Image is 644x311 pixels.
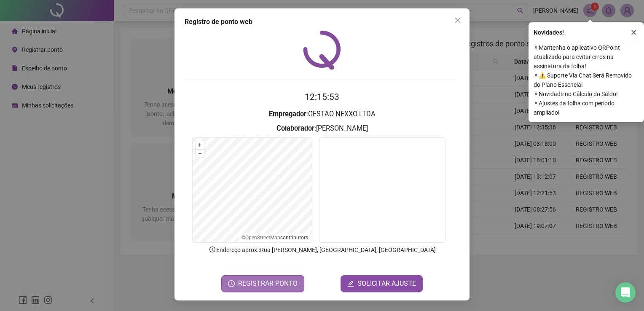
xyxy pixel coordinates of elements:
time: 12:15:53 [305,92,339,102]
div: Open Intercom Messenger [615,282,636,303]
a: OpenStreetMap [245,235,280,241]
h3: : GESTAO NEXXO LTDA [185,109,459,120]
button: Close [451,13,464,27]
span: ⚬ Novidade no Cálculo do Saldo! [534,89,639,99]
button: + [196,141,204,149]
span: clock-circle [228,280,235,287]
span: Novidades ! [534,28,564,37]
li: © contributors. [241,235,309,241]
button: – [196,150,204,158]
span: SOLICITAR AJUSTE [357,279,416,289]
span: close [454,17,461,24]
span: info-circle [209,246,216,253]
span: ⚬ ⚠️ Suporte Via Chat Será Removido do Plano Essencial [534,71,639,89]
span: ⚬ Mantenha o aplicativo QRPoint atualizado para evitar erros na assinatura da folha! [534,43,639,71]
span: close [631,29,637,35]
span: edit [347,280,354,287]
button: editSOLICITAR AJUSTE [341,275,423,292]
img: QRPoint [303,30,341,70]
div: Registro de ponto web [185,17,459,27]
strong: Empregador [269,110,306,118]
strong: Colaborador [276,124,314,132]
p: Endereço aprox. : Rua [PERSON_NAME], [GEOGRAPHIC_DATA], [GEOGRAPHIC_DATA] [185,245,459,255]
span: ⚬ Ajustes da folha com período ampliado! [534,99,639,117]
span: REGISTRAR PONTO [238,279,298,289]
button: REGISTRAR PONTO [221,275,304,292]
h3: : [PERSON_NAME] [185,123,459,134]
